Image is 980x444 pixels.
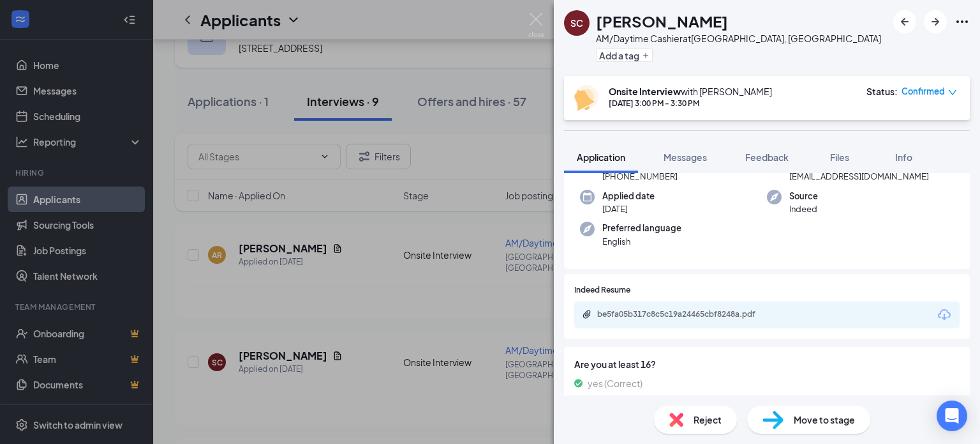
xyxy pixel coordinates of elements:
span: Applied date [602,190,655,203]
span: Feedback [745,151,789,163]
span: Are you at least 16? [574,357,960,371]
svg: Plus [642,52,650,59]
svg: ArrowRight [928,14,943,29]
span: yes (Correct) [588,376,642,390]
span: Confirmed [902,85,945,98]
a: Paperclipbe5fa05b317c8c5c19a24465cbf8248a.pdf [582,309,789,321]
span: Reject [694,413,722,427]
span: Messages [664,151,707,163]
span: Source [789,190,818,203]
span: [PHONE_NUMBER] [602,170,678,183]
svg: Download [937,307,952,323]
b: Onsite Interview [609,86,681,97]
div: Open Intercom Messenger [937,401,967,431]
span: Preferred language [602,222,681,234]
span: Move to stage [794,413,855,427]
span: Indeed [789,203,818,215]
div: be5fa05b317c8c5c19a24465cbf8248a.pdf [597,309,776,319]
button: PlusAdd a tag [596,49,653,62]
div: AM/Daytime Cashier at [GEOGRAPHIC_DATA], [GEOGRAPHIC_DATA] [596,32,881,45]
span: [EMAIL_ADDRESS][DOMAIN_NAME] [789,170,929,183]
span: English [602,235,681,248]
span: Indeed Resume [574,284,630,296]
h1: [PERSON_NAME] [596,10,728,32]
div: with [PERSON_NAME] [609,85,772,98]
span: Files [830,151,849,163]
span: [DATE] [602,203,655,215]
span: down [948,88,957,97]
span: Application [577,151,625,163]
div: Status : [866,85,898,98]
span: Info [895,151,912,163]
div: [DATE] 3:00 PM - 3:30 PM [609,98,772,109]
svg: Ellipses [954,14,970,29]
button: ArrowLeftNew [893,10,916,33]
button: ArrowRight [924,10,947,33]
svg: Paperclip [582,309,592,319]
div: SC [570,17,583,29]
svg: ArrowLeftNew [897,14,912,29]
